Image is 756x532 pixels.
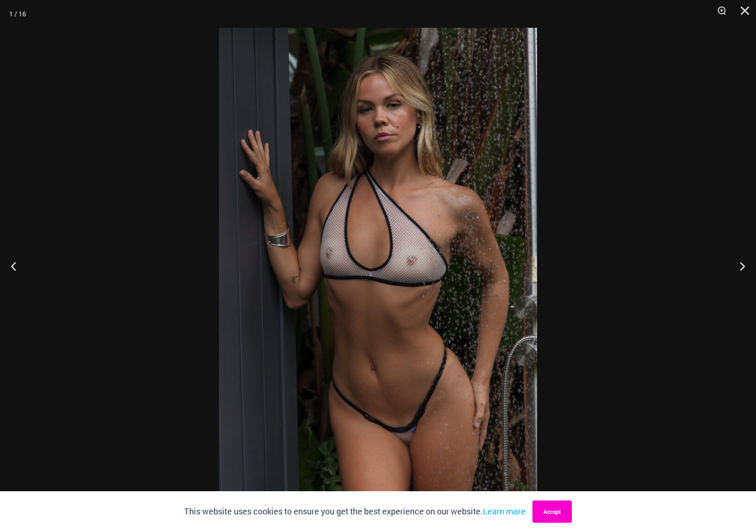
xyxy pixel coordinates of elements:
div: 1 / 16 [9,7,26,21]
button: Accept [532,500,572,523]
img: Trade Winds IvoryInk 384 Top 453 Micro 04 [219,28,537,504]
a: Learn more [483,506,525,517]
button: Next [721,243,756,289]
p: This website uses cookies to ensure you get the best experience on our website. [184,505,525,519]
